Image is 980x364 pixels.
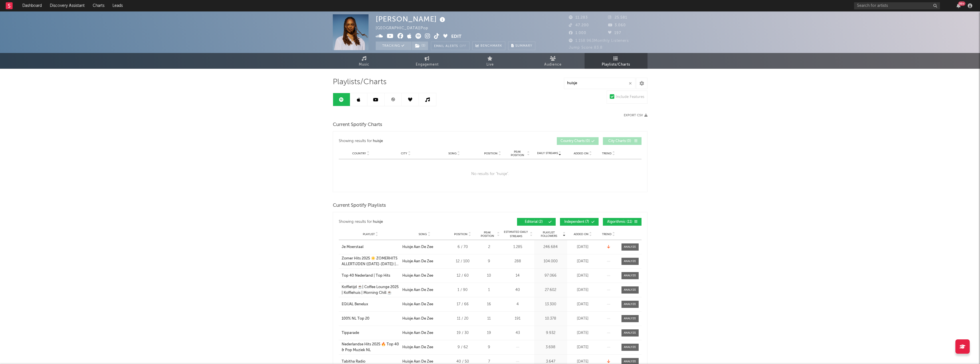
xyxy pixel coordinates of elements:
[603,218,642,226] button: Algorithmic(11)
[342,302,368,307] div: EQUAL Benelux
[560,218,599,226] button: Independent(7)
[342,273,399,279] a: Top 40 Nederland | Top Hits
[411,42,428,50] span: ( 1 )
[363,233,375,236] span: Playlist
[607,139,633,143] span: City Charts ( 0 )
[508,42,535,50] button: Summary
[544,61,562,68] span: Audience
[342,330,399,336] a: Tipparade
[450,316,476,322] div: 11 / 20
[450,244,476,250] div: 6 / 70
[569,39,629,43] span: 1.158.963 Monthly Listeners
[342,302,399,307] a: EQUAL Benelux
[536,244,566,250] div: 246.684
[602,233,611,236] span: Trend
[472,42,505,50] a: Benchmark
[478,330,500,336] div: 19
[396,53,459,69] a: Engagement
[536,316,566,322] div: 10.378
[478,259,500,264] div: 9
[574,233,589,236] span: Added On
[342,316,399,322] a: 100% NL Top 20
[536,302,566,307] div: 13.300
[603,137,642,145] button: City Charts(0)
[607,220,633,224] span: Algorithmic ( 11 )
[958,1,965,6] div: 99 +
[373,219,383,225] div: huisje
[460,45,466,48] em: Off
[564,220,590,224] span: Independent ( 7 )
[342,330,359,336] div: Tipparade
[517,218,556,226] button: Editorial(2)
[450,345,476,350] div: 9 / 62
[478,273,500,279] div: 10
[450,287,476,293] div: 1 / 90
[608,23,626,27] span: 3.060
[402,259,433,264] div: Huisje Aan De Zee
[450,273,476,279] div: 12 / 60
[564,78,635,89] input: Search Playlists/Charts
[478,345,500,350] div: 9
[503,316,533,322] div: 191
[569,273,597,279] div: [DATE]
[569,316,597,322] div: [DATE]
[503,259,533,264] div: 288
[416,61,439,68] span: Engagement
[339,159,642,189] div: No results for " huisje ".
[402,345,433,350] div: Huisje Aan De Zee
[536,287,566,293] div: 27.602
[478,302,500,307] div: 16
[342,256,399,267] div: Zomer Hits 2025 ☀️ ZOMERHITS ALLERTIJDEN ([DATE]-[DATE]) | SUMMER HITS COLLECTION ([DATE]-[DATE])
[373,138,383,145] div: huisje
[478,316,500,322] div: 11
[419,233,427,236] span: Song
[339,218,490,226] div: Showing results for
[342,316,369,322] div: 100% NL Top 20
[616,94,644,101] div: Include Features
[486,61,494,68] span: Live
[339,137,490,145] div: Showing results for
[536,345,566,350] div: 3.698
[402,287,433,293] div: Huisje Aan De Zee
[569,345,597,350] div: [DATE]
[569,244,597,250] div: [DATE]
[402,302,433,307] div: Huisje Aan De Zee
[459,53,522,69] a: Live
[569,330,597,336] div: [DATE]
[448,152,457,155] span: Song
[412,42,428,50] button: (1)
[521,220,547,224] span: Editorial ( 2 )
[602,61,630,68] span: Playlists/Charts
[451,33,462,40] button: Edit
[480,43,502,50] span: Benchmark
[342,244,399,250] a: Je Moerstaal
[450,302,476,307] div: 17 / 66
[602,152,611,155] span: Trend
[569,302,597,307] div: [DATE]
[503,302,533,307] div: 4
[574,152,589,155] span: Added On
[333,79,387,86] span: Playlists/Charts
[503,287,533,293] div: 40
[569,46,603,50] span: Jump Score: 83.8
[402,273,433,279] div: Huisje Aan De Zee
[342,342,399,353] div: Nederlandse Hits 2025 🔥 Top 40 & Pop Muziek NL
[536,259,566,264] div: 104.000
[503,230,529,239] span: Estimated Daily Streams
[484,152,498,155] span: Position
[478,244,500,250] div: 2
[359,61,369,68] span: Music
[854,2,940,9] input: Search for artists
[478,231,496,238] span: Peak Position
[608,31,621,35] span: 197
[401,152,407,155] span: City
[503,330,533,336] div: 43
[503,273,533,279] div: 14
[508,150,526,157] span: Peak Position
[515,44,532,48] span: Summary
[450,259,476,264] div: 12 / 100
[352,152,366,155] span: Country
[537,151,558,156] span: Daily Streams
[333,202,386,209] span: Current Spotify Playlists
[431,42,470,50] button: Email AlertsOff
